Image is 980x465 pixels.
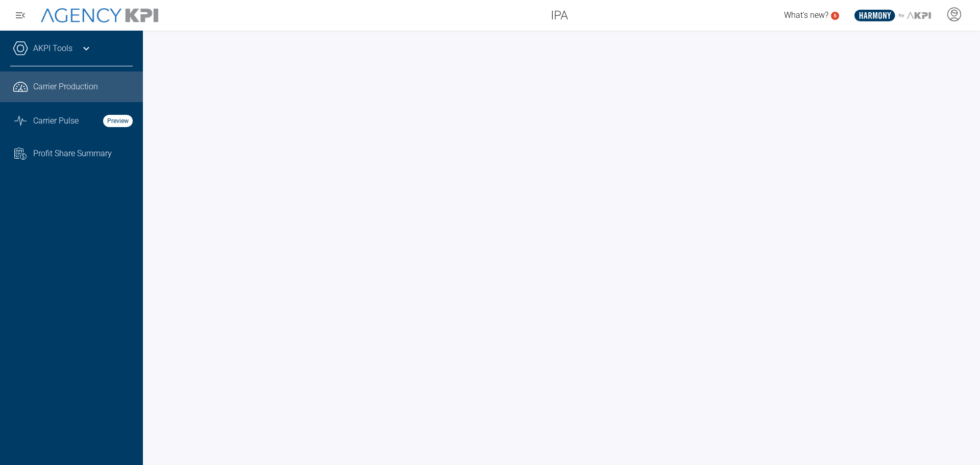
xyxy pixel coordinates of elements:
[103,115,133,127] strong: Preview
[33,148,112,160] span: Profit Share Summary
[834,13,837,18] text: 5
[33,42,72,55] a: AKPI Tools
[41,8,158,23] img: AgencyKPI
[33,81,98,93] span: Carrier Production
[33,115,79,127] span: Carrier Pulse
[551,6,568,25] span: IPA
[831,12,839,20] a: 5
[784,10,828,20] span: What's new?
